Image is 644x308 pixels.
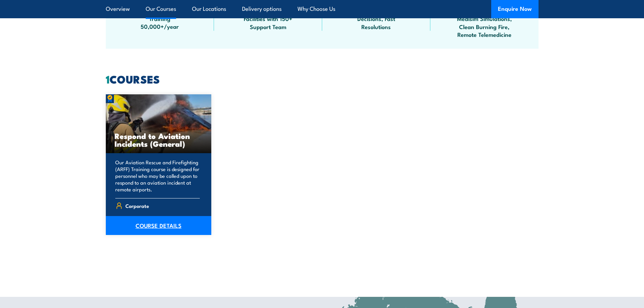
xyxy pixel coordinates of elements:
[106,74,539,84] h2: COURSES
[106,70,110,87] strong: 1
[129,7,190,30] span: Australia Wide Training 50,000+/year
[125,200,149,211] span: Corporate
[346,7,407,30] span: Fast Response, Fast Decisions, Fast Resolutions
[115,159,200,193] p: Our Aviation Rescue and Firefighting (ARFF) Training course is designed for personnel who may be ...
[106,216,212,235] a: COURSE DETAILS
[115,132,203,147] h3: Respond to Aviation Incidents (General)
[454,7,515,39] span: Technology, VR, Medisim Simulations, Clean Burning Fire, Remote Telemedicine
[238,7,299,30] span: Specialist Training Facilities with 150+ Support Team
